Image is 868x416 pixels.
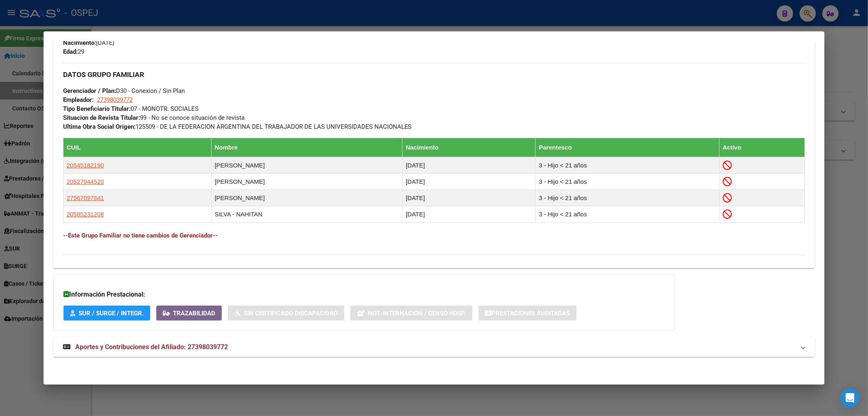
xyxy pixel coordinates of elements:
td: SILVA - NAHITAN [211,206,402,222]
th: Parentesco [536,138,719,157]
span: Prestaciones Auditadas [492,310,570,317]
span: 29 [63,48,84,55]
strong: Ultima Obra Social Origen: [63,123,136,130]
span: 125509 - DE LA FEDERACION ARGENTINA DEL TRABAJADOR DE LAS UNIVERSIDADES NACIONALES [63,123,412,130]
button: Trazabilidad [156,306,222,321]
button: SUR / SURGE / INTEGR. [63,306,150,321]
strong: Nacimiento: [63,39,96,46]
span: 20527944520 [67,178,104,185]
span: SUR / SURGE / INTEGR. [79,310,144,317]
td: 3 - Hijo < 21 años [536,206,719,222]
strong: Empleador: [63,96,94,103]
td: [DATE] [402,206,536,222]
span: 27567097841 [67,194,104,201]
button: Sin Certificado Discapacidad [228,306,344,321]
span: 07 - MONOTR. SOCIALES [63,105,199,112]
td: 3 - Hijo < 21 años [536,174,719,190]
strong: Edad: [63,48,78,55]
th: CUIL [63,138,211,157]
span: Trazabilidad [173,310,215,317]
td: [PERSON_NAME] [211,190,402,206]
td: [DATE] [402,190,536,206]
button: Not. Internacion / Censo Hosp. [350,306,472,321]
td: [DATE] [402,174,536,190]
strong: Situacion de Revista Titular: [63,114,140,121]
td: [DATE] [402,157,536,173]
span: D30 - Conexion / Sin Plan [63,87,185,95]
div: Open Intercom Messenger [840,388,860,408]
span: 27398039772 [97,96,133,103]
button: Prestaciones Auditadas [479,306,577,321]
mat-expansion-panel-header: Aportes y Contribuciones del Afiliado: 27398039772 [53,337,815,357]
span: Sin Certificado Discapacidad [244,310,338,317]
td: [PERSON_NAME] [211,174,402,190]
span: [DATE] [63,39,114,46]
td: 3 - Hijo < 21 años [536,190,719,206]
strong: Gerenciador / Plan: [63,87,116,95]
th: Activo [719,138,805,157]
h3: Información Prestacional: [63,290,665,299]
td: 3 - Hijo < 21 años [536,157,719,173]
span: Not. Internacion / Censo Hosp. [368,310,466,317]
h3: DATOS GRUPO FAMILIAR [63,70,805,79]
strong: Tipo Beneficiario Titular: [63,105,131,112]
span: 99 - No se conoce situación de revista [63,114,245,121]
span: 20545182190 [67,162,104,169]
th: Nacimiento [402,138,536,157]
span: 20585231208 [67,211,104,218]
td: [PERSON_NAME] [211,157,402,173]
th: Nombre [211,138,402,157]
span: Aportes y Contribuciones del Afiliado: 27398039772 [75,343,228,351]
h4: --Este Grupo Familiar no tiene cambios de Gerenciador-- [63,231,805,240]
